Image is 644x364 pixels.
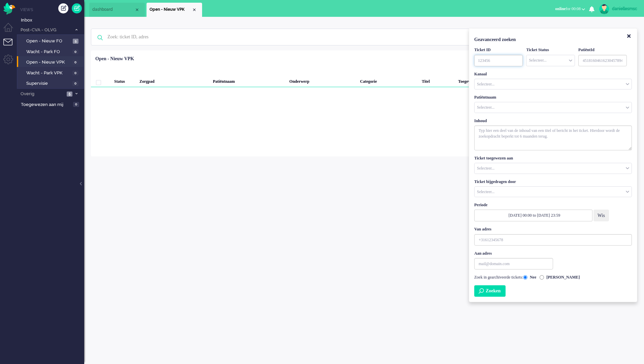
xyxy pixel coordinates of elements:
span: dashboard [92,7,134,12]
a: Quick Ticket [72,3,82,13]
li: onlinefor 00:08 [551,2,589,17]
div: Toegewezen [456,74,481,87]
span: 0 [72,71,78,76]
span: Overig [20,91,65,97]
label: [PERSON_NAME] [540,275,580,280]
button: Search [474,285,506,297]
div: Zoek in gearchiveerde tickets: [474,275,632,281]
div: Channel [474,79,632,90]
span: 0 [72,60,78,65]
label: Periode [474,202,487,208]
div: Assigned Group [474,186,632,197]
li: Dashboard [89,3,145,17]
a: Open - Nieuw FO 5 [20,37,84,44]
li: Dashboard menu [3,23,19,38]
div: Status [112,74,137,87]
div: Onderwerp [287,74,358,87]
textarea: With textarea [474,125,632,150]
div: Patiëntnaam [211,74,287,87]
div: Ticket Status [526,55,575,66]
a: Open - Nieuw VPK 0 [20,58,84,66]
img: avatar [599,4,609,14]
h4: Geavanceerd zoeken [474,37,632,42]
button: Wis [593,210,609,221]
div: Zorgpad [137,74,194,87]
div: Customer Name [474,102,632,113]
button: Close [623,31,635,42]
input: TicketID [474,55,523,66]
label: PatiëntId [578,47,594,53]
li: View [147,3,202,17]
span: Inbox [21,17,84,24]
a: Toegewezen aan mij 0 [20,101,84,108]
label: Inhoud [474,118,487,124]
li: Tickets menu [3,39,19,54]
span: Supervisie [26,80,71,87]
div: Titel [419,74,456,87]
li: Admin menu [3,54,19,70]
span: Wacht - Park VPK [26,70,71,76]
div: Close tab [192,7,197,12]
span: for 00:08 [555,6,581,11]
a: Wacht - Park VPK 0 [20,69,84,76]
span: Open - Nieuw VPK [26,59,71,66]
span: Toegewezen aan mij [21,102,71,108]
label: Ticket Status [526,47,549,53]
img: flow_omnibird.svg [3,3,15,14]
a: daniellesmsc [598,4,637,14]
div: daniellesmsc [612,5,637,12]
span: 0 [72,49,78,54]
label: Ticket ID [474,47,491,53]
img: ic-search-icon.svg [91,29,109,46]
div: Creëer ticket [58,3,68,13]
label: Nee [523,275,536,280]
div: Open - Nieuw VPK [95,56,134,62]
a: Inbox [20,16,84,24]
label: Ticket bijgedragen door [474,179,516,185]
span: Open - Nieuw VPK [150,7,192,12]
label: Patiëntnaam [474,95,496,100]
span: Post-CVA - OLVG [20,27,72,33]
span: online [555,6,566,11]
div: Assigned [474,163,632,174]
span: Open - Nieuw FO [26,38,71,44]
input: Aan adres [474,258,553,269]
div: Close tab [134,7,140,12]
span: Wacht - Park FO [26,49,71,55]
input: Customer ID [578,55,627,66]
a: Supervisie 0 [20,79,84,87]
span: 5 [73,39,78,44]
span: 0 [72,81,78,86]
button: onlinefor 00:08 [551,4,589,14]
li: Views [20,7,84,12]
label: Kanaal [474,71,487,77]
span: 5 [67,92,72,97]
input: Zoek in gearchiveerde tickets Yes [540,275,544,280]
span: 0 [73,102,79,107]
input: Van adres [474,234,632,246]
label: Van adres [474,226,491,232]
a: Wacht - Park FO 0 [20,48,84,55]
input: Zoek in gearchiveerde tickets No [523,275,527,280]
label: Ticket toegewezen aan [474,155,513,161]
label: Aan adres [474,251,492,256]
div: Categorie [358,74,419,87]
input: Zoek: ticket ID, adres [102,29,577,45]
a: Omnidesk [3,4,15,9]
input: Select date [474,210,592,221]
